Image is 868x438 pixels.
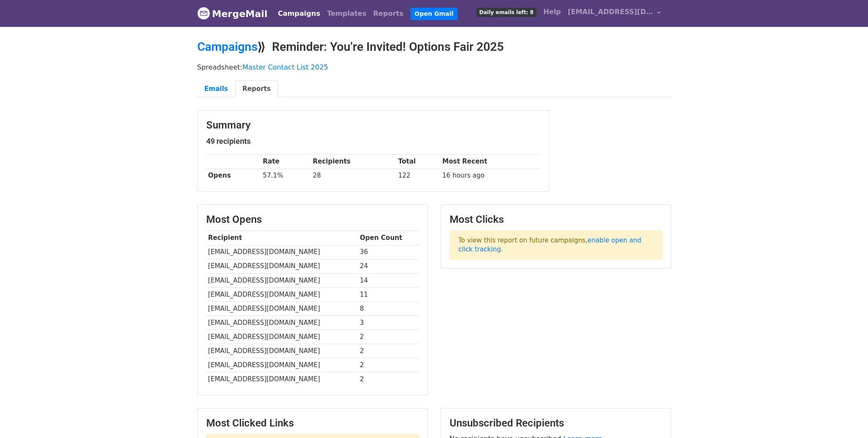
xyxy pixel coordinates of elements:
[243,63,328,71] a: Master Contact List 2025
[206,119,541,131] h3: Summary
[206,417,419,429] h3: Most Clicked Links
[358,245,419,259] td: 36
[311,155,396,169] th: Recipients
[206,169,261,183] th: Opens
[206,358,358,372] td: [EMAIL_ADDRESS][DOMAIN_NAME]
[370,5,407,22] a: Reports
[206,273,358,287] td: [EMAIL_ADDRESS][DOMAIN_NAME]
[396,155,440,169] th: Total
[410,8,458,20] a: Open Gmail
[358,231,419,245] th: Open Count
[206,231,358,245] th: Recipient
[358,330,419,344] td: 2
[450,231,662,260] p: To view this report on future campaigns, .
[358,273,419,287] td: 14
[206,259,358,273] td: [EMAIL_ADDRESS][DOMAIN_NAME]
[311,169,396,183] td: 28
[440,169,540,183] td: 16 hours ago
[197,7,210,20] img: MergeMail logo
[358,301,419,315] td: 8
[197,40,671,54] h2: ⟫ Reminder: You're Invited! Options Fair 2025
[358,372,419,386] td: 2
[564,3,664,23] a: [EMAIL_ADDRESS][DOMAIN_NAME]
[206,301,358,315] td: [EMAIL_ADDRESS][DOMAIN_NAME]
[358,287,419,301] td: 11
[358,344,419,358] td: 2
[473,3,540,20] a: Daily emails left: 8
[197,63,671,72] p: Spreadsheet:
[206,245,358,259] td: [EMAIL_ADDRESS][DOMAIN_NAME]
[206,344,358,358] td: [EMAIL_ADDRESS][DOMAIN_NAME]
[540,3,564,20] a: Help
[324,5,370,22] a: Templates
[358,316,419,330] td: 3
[206,137,541,146] h5: 49 recipients
[261,155,311,169] th: Rate
[261,169,311,183] td: 57.1%
[568,7,653,17] span: [EMAIL_ADDRESS][DOMAIN_NAME]
[275,5,324,22] a: Campaigns
[206,287,358,301] td: [EMAIL_ADDRESS][DOMAIN_NAME]
[358,259,419,273] td: 24
[197,80,235,98] a: Emails
[235,80,278,98] a: Reports
[450,213,662,226] h3: Most Clicks
[197,5,268,23] a: MergeMail
[206,316,358,330] td: [EMAIL_ADDRESS][DOMAIN_NAME]
[476,8,537,17] span: Daily emails left: 8
[358,358,419,372] td: 2
[206,213,419,226] h3: Most Opens
[206,372,358,386] td: [EMAIL_ADDRESS][DOMAIN_NAME]
[396,169,440,183] td: 122
[197,40,257,54] a: Campaigns
[440,155,540,169] th: Most Recent
[206,330,358,344] td: [EMAIL_ADDRESS][DOMAIN_NAME]
[450,417,662,429] h3: Unsubscribed Recipients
